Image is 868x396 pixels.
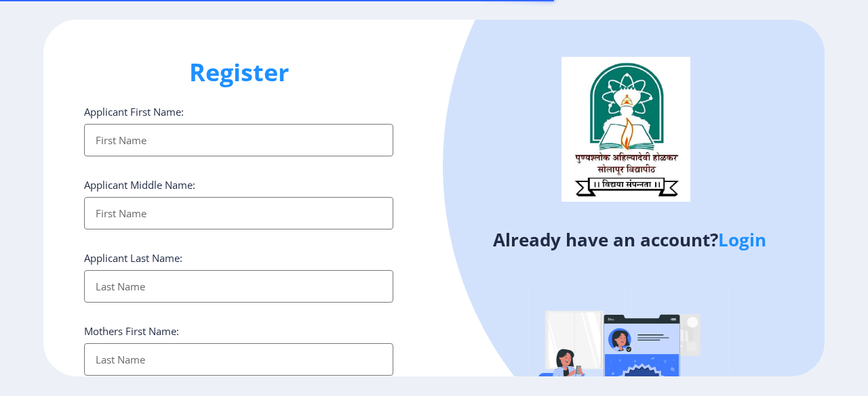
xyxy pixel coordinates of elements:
a: Login [718,227,766,252]
img: logo [561,57,690,202]
h4: Already have an account? [444,229,814,250]
h1: Register [84,56,393,89]
label: Applicant Middle Name: [84,178,195,192]
label: Applicant Last Name: [84,251,182,265]
input: First Name [84,124,393,156]
input: Last Name [84,343,393,376]
input: Last Name [84,270,393,303]
label: Mothers First Name: [84,324,179,338]
input: First Name [84,197,393,229]
label: Applicant First Name: [84,105,184,118]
